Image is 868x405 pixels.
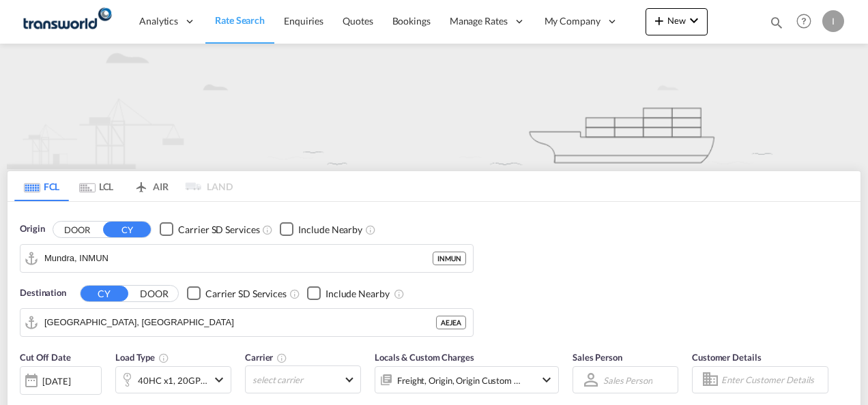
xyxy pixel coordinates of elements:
[53,222,101,237] button: DOOR
[7,44,861,169] img: new-FCL.png
[792,10,815,33] span: Help
[115,366,231,393] div: 40HC x1 20GP x1icon-chevron-down
[276,352,287,363] md-icon: The selected Trucker/Carrierwill be displayed in the rate results If the rates are from another f...
[139,14,178,28] span: Analytics
[325,287,390,301] div: Include Nearby
[20,286,66,300] span: Destination
[375,352,474,363] span: Locals & Custom Charges
[686,12,702,29] md-icon: icon-chevron-down
[158,352,169,363] md-icon: icon-information-outline
[44,248,433,269] input: Search by Port
[394,288,405,299] md-icon: Unchecked: Ignores neighbouring ports when fetching rates.Checked : Includes neighbouring ports w...
[205,287,287,301] div: Carrier SD Services
[392,15,431,27] span: Bookings
[545,14,601,28] span: My Company
[769,15,784,30] md-icon: icon-magnify
[573,352,622,363] span: Sales Person
[262,224,273,235] md-icon: Unchecked: Search for CY (Container Yard) services for all selected carriers.Checked : Search for...
[822,10,844,32] div: I
[436,316,466,329] div: AEJEA
[211,372,227,388] md-icon: icon-chevron-down
[450,14,508,28] span: Manage Rates
[14,171,69,201] md-tab-item: FCL
[769,15,784,35] div: icon-magnify
[81,286,128,301] button: CY
[42,375,70,387] div: [DATE]
[375,366,559,393] div: Freight Origin Origin Custom Destination Factory Stuffingicon-chevron-down
[160,222,259,237] md-checkbox: Checkbox No Ink
[69,171,124,201] md-tab-item: LCL
[138,371,207,390] div: 40HC x1 20GP x1
[433,252,466,265] div: INMUN
[20,309,473,336] md-input-container: Jebel Ali, AEJEA
[538,372,555,388] md-icon: icon-chevron-down
[792,10,822,34] div: Help
[397,371,521,390] div: Freight Origin Origin Custom Destination Factory Stuffing
[289,288,300,299] md-icon: Unchecked: Search for CY (Container Yard) services for all selected carriers.Checked : Search for...
[365,224,376,235] md-icon: Unchecked: Ignores neighbouring ports when fetching rates.Checked : Includes neighbouring ports w...
[651,12,667,29] md-icon: icon-plus 400-fg
[115,352,169,363] span: Load Type
[245,352,287,363] span: Carrier
[215,14,265,26] span: Rate Search
[646,8,708,35] button: icon-plus 400-fgNewicon-chevron-down
[20,352,71,363] span: Cut Off Date
[651,15,702,26] span: New
[44,312,436,333] input: Search by Port
[692,352,761,363] span: Customer Details
[721,370,824,390] input: Enter Customer Details
[178,223,259,237] div: Carrier SD Services
[280,222,362,237] md-checkbox: Checkbox No Ink
[602,370,654,390] md-select: Sales Person
[14,171,233,201] md-pagination-wrapper: Use the left and right arrow keys to navigate between tabs
[103,222,151,237] button: CY
[284,15,323,27] span: Enquiries
[307,286,390,301] md-checkbox: Checkbox No Ink
[20,366,102,395] div: [DATE]
[20,6,113,37] img: f753ae806dec11f0841701cdfdf085c0.png
[133,179,149,189] md-icon: icon-airplane
[20,245,473,272] md-input-container: Mundra, INMUN
[298,223,362,237] div: Include Nearby
[187,286,287,301] md-checkbox: Checkbox No Ink
[124,171,178,201] md-tab-item: AIR
[343,15,373,27] span: Quotes
[20,222,44,236] span: Origin
[130,286,178,301] button: DOOR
